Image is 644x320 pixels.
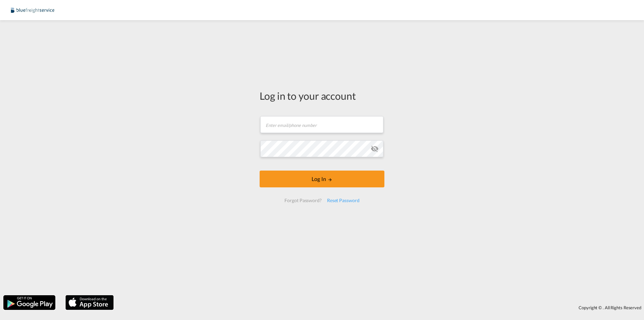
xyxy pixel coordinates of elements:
[282,194,324,207] div: Forgot Password?
[117,302,644,313] div: Copyright © . All Rights Reserved
[3,294,56,311] img: google.png
[260,171,384,187] button: LOGIN
[260,89,384,103] div: Log in to your account
[10,3,55,18] img: 9097ab40c0d911ee81d80fb7ec8da167.JPG
[371,145,379,153] md-icon: icon-eye-off
[324,194,362,207] div: Reset Password
[260,116,383,133] input: Enter email/phone number
[65,294,114,311] img: apple.png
